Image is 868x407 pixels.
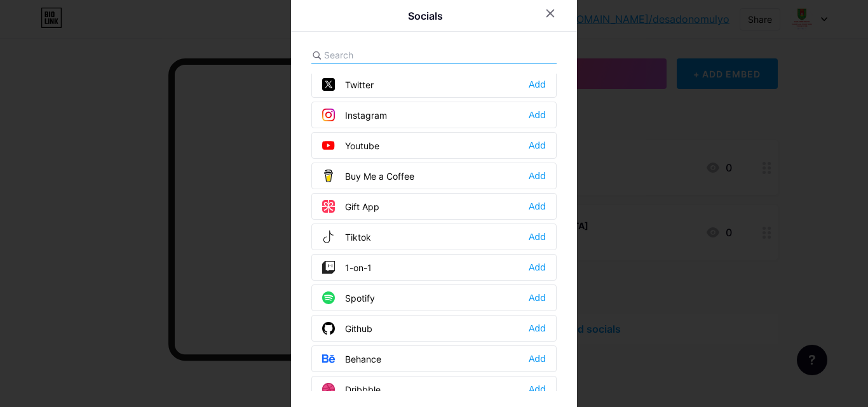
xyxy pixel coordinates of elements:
div: Spotify [322,291,375,304]
input: Search [324,48,465,62]
div: Add [529,170,546,182]
div: Add [529,230,546,243]
div: Add [529,291,546,304]
div: Add [529,200,546,213]
div: Add [529,322,546,335]
div: Socials [408,8,443,23]
div: Add [529,78,546,91]
div: Twitter [322,78,374,91]
div: Add [529,109,546,121]
div: Tiktok [322,230,371,243]
div: Add [529,139,546,152]
div: Youtube [322,139,379,152]
div: Buy Me a Coffee [322,170,414,182]
div: Add [529,383,546,396]
div: Behance [322,352,381,365]
div: Add [529,261,546,274]
div: Gift App [322,200,379,213]
div: 1-on-1 [322,261,372,274]
div: Instagram [322,109,387,121]
div: Dribbble [322,383,381,396]
div: Github [322,322,372,335]
div: Add [529,352,546,365]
